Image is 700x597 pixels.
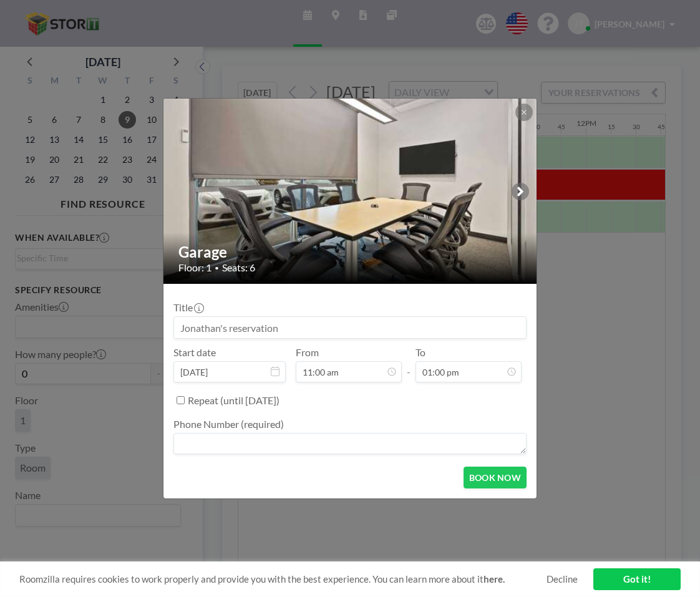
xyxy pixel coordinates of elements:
[19,573,547,585] span: Roomzilla requires cookies to work properly and provide you with the best experience. You can lea...
[163,67,538,316] img: 537.jpg
[593,568,681,590] a: Got it!
[215,263,219,273] span: •
[407,351,411,378] span: -
[173,346,216,359] label: Start date
[173,418,284,430] label: Phone Number (required)
[188,394,280,407] label: Repeat (until [DATE])
[178,243,523,261] h2: Garage
[296,346,319,359] label: From
[178,261,211,274] span: Floor: 1
[222,261,255,274] span: Seats: 6
[464,467,527,488] button: BOOK NOW
[547,573,578,585] a: Decline
[174,317,526,338] input: Jonathan's reservation
[416,346,425,359] label: To
[484,573,505,585] a: here.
